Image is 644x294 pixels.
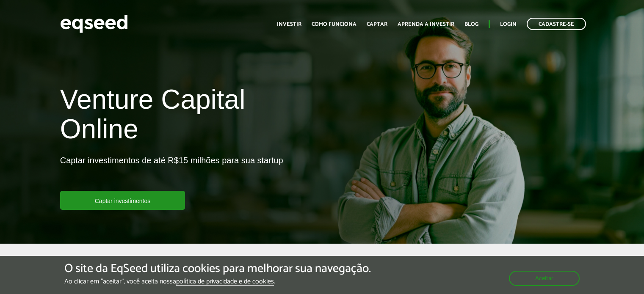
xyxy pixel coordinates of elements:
[500,22,517,27] a: Login
[277,22,301,27] a: Investir
[60,13,128,35] img: EqSeed
[527,18,586,30] a: Cadastre-se
[367,22,387,27] a: Captar
[509,271,580,286] button: Aceitar
[312,22,357,27] a: Como funciona
[60,85,316,148] h1: Venture Capital Online
[60,191,185,210] a: Captar investimentos
[398,22,454,27] a: Aprenda a investir
[60,155,283,191] p: Captar investimentos de até R$15 milhões para sua startup
[64,278,371,286] p: Ao clicar em "aceitar", você aceita nossa .
[176,278,274,286] a: política de privacidade e de cookies
[464,22,478,27] a: Blog
[64,262,371,275] h5: O site da EqSeed utiliza cookies para melhorar sua navegação.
